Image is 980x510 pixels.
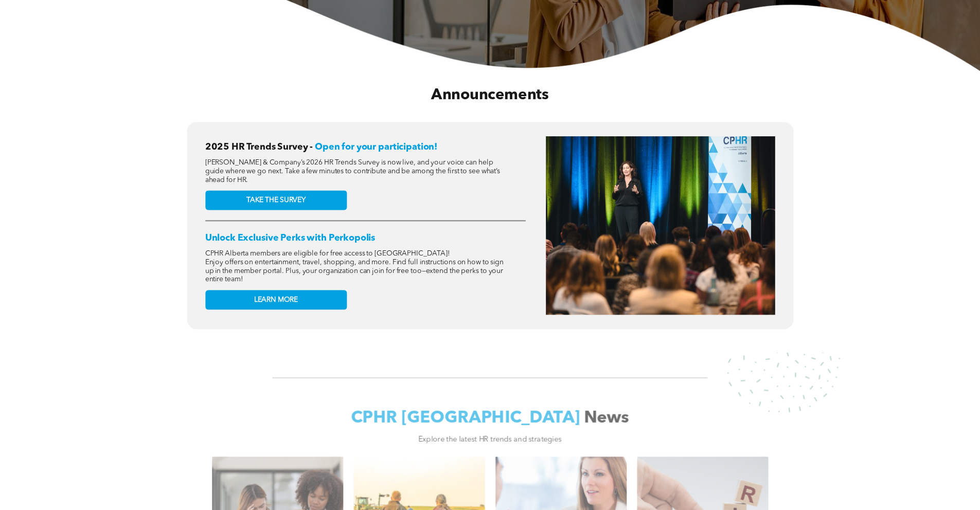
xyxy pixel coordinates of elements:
[254,296,298,304] span: LEARN MORE
[205,190,347,210] a: TAKE THE SURVEY
[205,142,313,152] span: 2025 HR Trends Survey -
[431,87,548,102] span: Announcements
[351,410,580,427] span: CPHR [GEOGRAPHIC_DATA]
[205,250,450,257] span: CPHR Alberta members are eligible for free access to [GEOGRAPHIC_DATA]!
[205,159,500,183] span: [PERSON_NAME] & Company’s 2026 HR Trends Survey is now live, and your voice can help guide where ...
[584,410,629,427] span: News
[205,290,347,309] a: LEARN MORE
[205,233,375,243] span: Unlock Exclusive Perks with Perkopolis
[205,259,504,283] span: Enjoy offers on entertainment, travel, shopping, and more. Find full instructions on how to sign ...
[246,196,306,205] span: TAKE THE SURVEY
[418,436,561,443] span: Explore the latest HR trends and strategies
[315,142,437,152] span: Open for your participation!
